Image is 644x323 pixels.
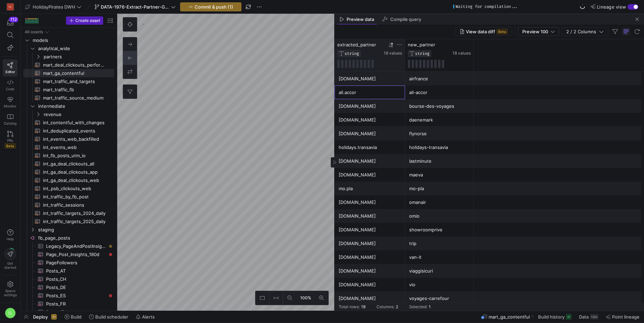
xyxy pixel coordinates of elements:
[23,61,114,69] div: Press SPACE to select this row.
[43,160,106,168] span: int_ga_deal_clickouts_all​​​​​​​​​​
[3,128,18,151] a: PRsBeta
[597,4,626,10] span: Lineage view
[43,193,106,201] span: int_traffic_by_fb_post​​​​​​​​​​
[44,53,113,61] span: partners
[23,275,114,283] div: Press SPACE to select this row.
[339,292,401,305] div: [DOMAIN_NAME]
[390,17,421,22] span: Compile query
[579,314,589,320] span: Data
[23,258,114,267] div: Press SPACE to select this row.
[43,143,106,151] span: int_events_web​​​​​​​​​​
[409,182,470,195] div: mo-pla
[46,251,106,258] span: Page_Post_Insights_180d​​​​​​​​​
[23,267,114,275] a: Posts_AT​​​​​​​​​
[46,267,106,275] span: Posts_AT​​​​​​​​​
[23,234,114,242] div: Press SPACE to select this row.
[43,61,106,69] span: mart_deal_clickouts_performance​​​​​​​​​​
[384,51,402,56] span: 18 values
[409,196,470,209] div: omanair
[71,314,81,320] span: Build
[6,87,14,91] span: Code
[43,201,106,209] span: int_traffic_sessions​​​​​​​​​​
[23,193,114,201] a: int_traffic_by_fb_post​​​​​​​​​​
[133,311,158,323] button: Alerts
[43,218,106,226] span: int_traffic_targets_2025_daily​​​​​​​​​​
[23,77,114,85] a: mart_traffic_and_targets​​​​​​​​​​
[23,258,114,267] a: PageFollowers​​​​​​​​​
[4,289,17,297] span: Space settings
[66,16,103,25] button: Create asset
[408,42,435,47] span: new_partner
[23,94,114,102] div: Press SPACE to select this row.
[23,160,114,168] a: int_ga_deal_clickouts_all​​​​​​​​​​
[43,176,106,184] span: int_ga_deal_clickouts_web​​​​​​​​​​
[43,152,106,160] span: int_fb_posts_utm_io​​​​​​​​​​
[23,69,114,77] div: Press SPACE to select this row.
[23,118,114,127] a: int_contentful_with_changes​​​​​​​​​​
[339,113,401,127] div: [DOMAIN_NAME]
[33,4,75,10] span: HolidayPirates DWH
[612,314,640,320] span: Point lineage
[339,72,401,85] div: [DOMAIN_NAME]
[339,209,401,223] div: [DOMAIN_NAME]
[23,127,114,135] a: int_deduplicated_events​​​​​​​​​​
[23,94,114,102] a: mart_traffic_source_medium​​​​​​​​​​
[562,27,608,36] button: 2 / 2 Columns
[538,314,565,320] span: Build history
[409,154,470,168] div: lastminute
[38,102,113,110] span: intermediate
[23,28,114,36] div: Press SPACE to select this row.
[23,250,114,258] a: Page_Post_Insights_180d​​​​​​​​​
[3,16,18,29] button: 112
[38,45,113,53] span: analytical_wide
[46,300,106,308] span: Posts_FR​​​​​​​​​
[25,30,43,34] div: All assets
[86,311,131,323] button: Build scheduler
[409,223,470,237] div: showroomprive
[23,308,114,316] a: Posts_IT​​​​​​​​​
[43,86,106,94] span: mart_traffic_fb​​​​​​​​​​
[3,111,18,128] a: Catalog
[456,4,518,9] div: Waiting for compilation...
[23,217,114,226] a: int_traffic_targets_2025_daily​​​​​​​​​​
[4,261,16,269] span: Get started
[409,209,470,223] div: omio
[4,143,16,149] span: Beta
[496,29,508,34] span: Beta
[44,111,113,118] span: revenue
[43,94,106,102] span: mart_traffic_source_medium​​​​​​​​​​
[3,1,18,13] a: HG
[23,77,114,85] div: Press SPACE to select this row.
[396,304,398,309] div: 2
[43,78,106,85] span: mart_traffic_and_targets​​​​​​​​​​
[339,223,401,237] div: [DOMAIN_NAME]
[6,237,14,241] span: Help
[3,59,18,77] a: Editor
[409,86,470,99] div: all-accor
[409,100,470,113] div: bourse-des-voyages
[142,314,155,320] span: Alerts
[337,42,376,47] span: extracted_partner
[195,4,233,10] span: Commit & push (1)
[23,234,114,242] a: fb_page_posts​​​​​​​​
[3,245,18,272] button: Getstarted
[3,94,18,111] a: Monitor
[466,29,495,34] span: View data diff
[376,304,394,309] div: Columns:
[409,113,470,127] div: daenemark
[75,18,100,23] span: Create asset
[23,36,114,44] div: Press SPACE to select this row.
[6,70,15,74] span: Editor
[23,110,114,118] div: Press SPACE to select this row.
[23,85,114,94] a: mart_traffic_fb​​​​​​​​​​
[23,168,114,176] div: Press SPACE to select this row.
[452,51,471,56] span: 18 values
[46,275,106,283] span: Posts_CH​​​​​​​​​
[339,100,401,113] div: [DOMAIN_NAME]
[489,314,530,320] span: mart_ga_contentful
[38,234,113,242] span: fb_page_posts​​​​​​​​
[23,250,114,258] div: Press SPACE to select this row.
[361,304,365,309] div: 18
[23,283,114,291] a: Posts_DE​​​​​​​​​
[46,292,106,300] span: Posts_ES​​​​​​​​​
